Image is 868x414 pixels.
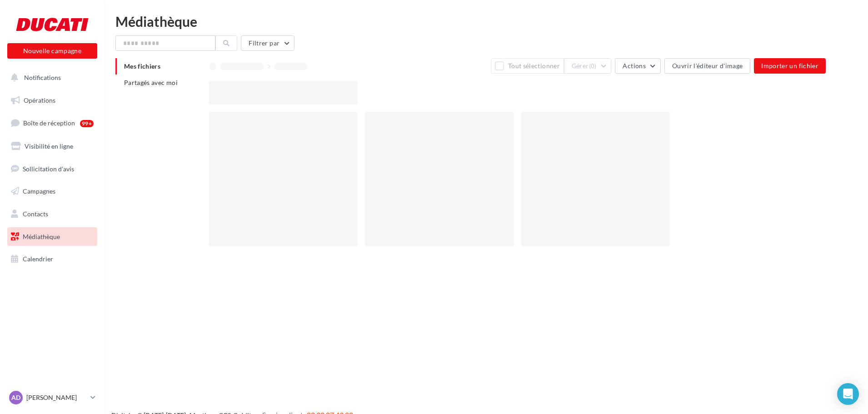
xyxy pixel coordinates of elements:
[5,182,99,201] a: Campagnes
[23,233,60,240] span: Médiathèque
[23,187,55,195] span: Campagnes
[26,393,87,402] p: [PERSON_NAME]
[623,62,645,70] span: Actions
[491,58,564,74] button: Tout sélectionner
[5,160,99,179] a: Sollicitation d'avis
[23,255,53,263] span: Calendrier
[5,91,99,110] a: Opérations
[5,227,99,246] a: Médiathèque
[5,68,95,87] button: Notifications
[5,137,99,156] a: Visibilité en ligne
[115,15,857,28] div: Médiathèque
[754,58,826,74] button: Importer un fichier
[7,389,97,406] a: AD [PERSON_NAME]
[837,383,859,405] div: Open Intercom Messenger
[124,79,178,86] span: Partagés avec moi
[25,142,73,150] span: Visibilité en ligne
[5,205,99,224] a: Contacts
[24,74,61,81] span: Notifications
[7,43,97,59] button: Nouvelle campagne
[23,165,74,172] span: Sollicitation d'avis
[124,62,160,70] span: Mes fichiers
[23,210,48,218] span: Contacts
[23,119,75,127] span: Boîte de réception
[615,58,660,74] button: Actions
[80,120,94,127] div: 99+
[5,113,99,133] a: Boîte de réception99+
[24,96,55,104] span: Opérations
[664,58,750,74] button: Ouvrir l'éditeur d'image
[5,249,99,269] a: Calendrier
[11,393,20,402] span: AD
[761,62,818,70] span: Importer un fichier
[589,62,597,70] span: (0)
[241,35,294,51] button: Filtrer par
[564,58,612,74] button: Gérer(0)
